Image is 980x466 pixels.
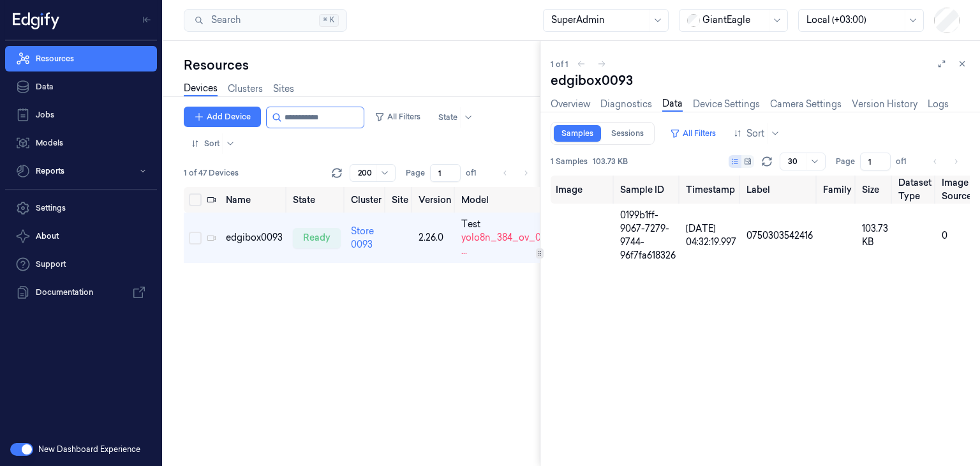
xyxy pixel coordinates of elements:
th: Cluster [346,187,387,213]
span: Search [206,13,241,27]
button: All Filters [665,123,721,144]
a: Overview [551,98,590,111]
span: of 1 [466,167,486,179]
th: Timestamp [681,176,741,204]
nav: pagination [496,164,535,182]
span: 1 of 1 [551,59,568,70]
a: Support [5,252,157,277]
a: Documentation [5,280,157,305]
th: Dataset Type [893,176,937,204]
th: State [288,187,346,213]
div: Resources [184,56,540,74]
span: Page [406,167,425,179]
div: edgibox0093 [551,71,970,89]
a: Resources [5,46,157,71]
span: Page [836,156,855,167]
span: of 1 [896,156,916,167]
a: Version History [852,98,917,111]
span: yolo8n_384_ov_0_2_0 ... [461,231,565,258]
th: Version [413,187,456,213]
a: Samples [554,125,601,142]
a: Logs [928,98,949,111]
div: 2.26.0 [419,231,451,244]
button: All Filters [369,107,426,127]
a: Jobs [5,102,157,128]
a: Data [662,97,683,112]
td: 0750303542416 [741,204,818,267]
a: Sessions [604,125,651,142]
a: Camera Settings [770,98,842,111]
a: Settings [5,195,157,221]
a: Diagnostics [600,98,652,111]
button: Select row [189,232,202,244]
div: ready [293,228,341,248]
th: Site [387,187,413,213]
td: 103.73 KB [857,204,893,267]
th: Sample ID [615,176,681,204]
th: Size [857,176,893,204]
th: Family [818,176,857,204]
th: Name [221,187,288,213]
a: Clusters [228,82,263,96]
th: Model [456,187,595,213]
nav: pagination [926,153,965,170]
a: Device Settings [693,98,760,111]
a: Models [5,130,157,156]
a: Sites [273,82,294,96]
a: Data [5,74,157,100]
th: Label [741,176,818,204]
span: 1 Samples [551,156,588,167]
div: edgibox0093 [226,231,283,244]
div: 0199b1ff-9067-7279-9744-96f7fa618326 [620,209,676,262]
button: Toggle Navigation [137,10,157,30]
span: [DATE] 04:32:19.997 [686,223,736,248]
button: Reports [5,158,157,184]
button: Add Device [184,107,261,127]
a: Devices [184,82,218,96]
th: Image [551,176,615,204]
td: 0 [937,204,977,267]
button: About [5,223,157,249]
span: 1 of 47 Devices [184,167,239,179]
span: 103.73 KB [593,156,628,167]
button: Select all [189,193,202,206]
button: Search⌘K [184,9,347,32]
a: Store 0093 [351,225,374,250]
span: Test [461,218,480,231]
th: Image Source [937,176,977,204]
